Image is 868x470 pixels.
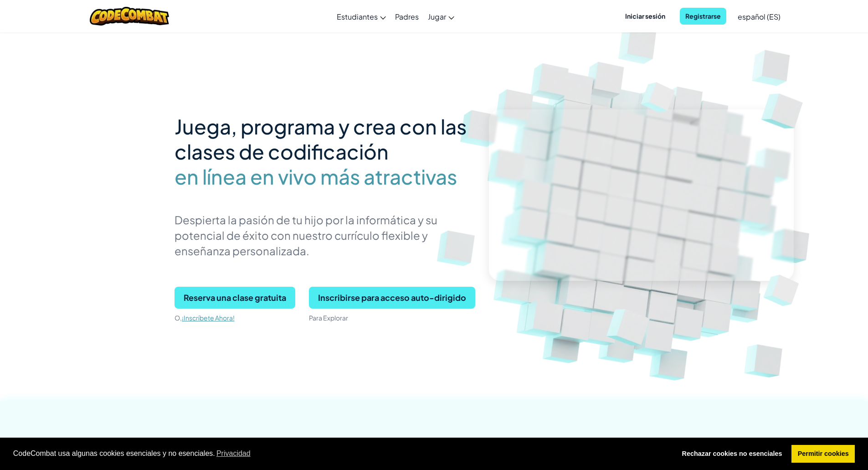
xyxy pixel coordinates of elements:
a: Padres [390,4,423,29]
img: Overlap cubes [750,260,817,320]
a: Estudiantes [332,4,390,29]
span: Para Explorar [309,314,348,322]
a: español (ES) [733,4,785,29]
p: Despierta la pasión de tu hijo por la informática y su potencial de éxito con nuestro currículo f... [175,212,475,258]
button: Iniciar sesión [620,8,671,25]
img: CodeCombat logo [90,7,169,26]
a: learn more about cookies [215,447,252,460]
span: en línea en vivo más atractivas [175,164,457,189]
a: Jugar [423,4,459,29]
span: Juega, programa y crea con las clases de codificación [175,114,467,164]
span: CodeCombat usa algunas cookies esenciales y no esenciales. [13,447,668,460]
span: Jugar [428,12,446,21]
img: Overlap cubes [745,68,824,146]
span: español (ES) [738,12,781,21]
img: Overlap cubes [589,283,672,364]
a: allow cookies [791,445,855,463]
button: Reserva una clase gratuita [175,287,295,309]
span: O, [175,314,182,322]
a: ¡Inscríbete Ahora! [182,314,235,322]
button: Inscribirse para acceso auto-dirigido [309,287,475,309]
img: Overlap cubes [627,67,691,125]
button: Registrarse [680,8,726,25]
span: Estudiantes [337,12,378,21]
a: deny cookies [676,445,788,463]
